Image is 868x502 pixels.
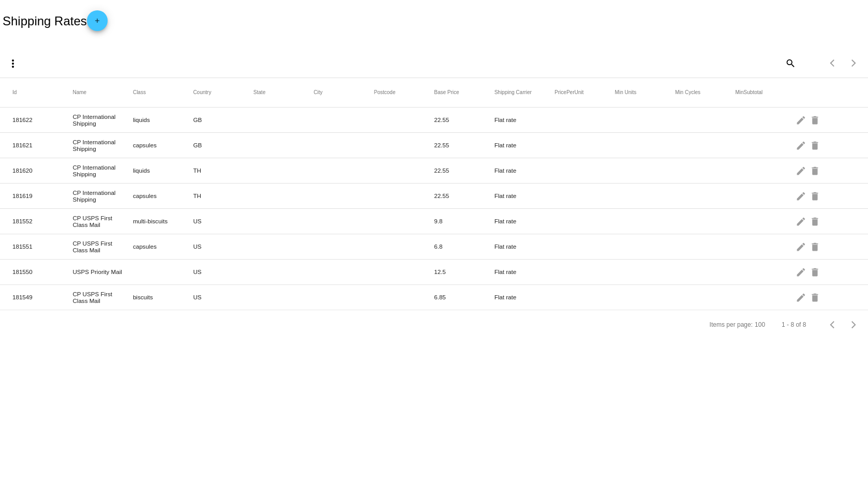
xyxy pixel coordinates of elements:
[795,238,807,254] mat-icon: edit
[494,139,554,151] mat-cell: Flat rate
[795,213,807,229] mat-icon: edit
[72,266,132,278] mat-cell: USPS Priority Mail
[72,187,132,205] mat-cell: CP International Shipping
[133,89,146,96] button: Change sorting for Class
[810,213,822,229] mat-icon: delete
[12,139,72,151] mat-cell: 181621
[434,164,494,176] mat-cell: 22.55
[795,112,807,128] mat-icon: edit
[193,266,253,278] mat-cell: US
[12,89,17,96] button: Change sorting for Id
[782,321,806,328] div: 1 - 8 of 8
[434,240,494,252] mat-cell: 6.8
[795,264,807,280] mat-icon: edit
[193,240,253,252] mat-cell: US
[12,266,72,278] mat-cell: 181550
[133,190,193,202] mat-cell: capsules
[193,215,253,227] mat-cell: US
[133,291,193,303] mat-cell: biscuits
[494,164,554,176] mat-cell: Flat rate
[72,288,132,307] mat-cell: CP USPS First Class Mail
[843,314,864,335] button: Next page
[494,89,531,96] button: Change sorting for ShippingCarrier
[72,237,132,256] mat-cell: CP USPS First Class Mail
[494,114,554,126] mat-cell: Flat rate
[494,215,554,227] mat-cell: Flat rate
[494,190,554,202] mat-cell: Flat rate
[12,164,72,176] mat-cell: 181620
[12,240,72,252] mat-cell: 181551
[615,89,636,96] button: Change sorting for MinUnits
[72,212,132,231] mat-cell: CP USPS First Class Mail
[810,289,822,305] mat-icon: delete
[7,57,19,70] mat-icon: more_vert
[133,114,193,126] mat-cell: liquids
[434,139,494,151] mat-cell: 22.55
[494,291,554,303] mat-cell: Flat rate
[3,10,108,31] h2: Shipping Rates
[72,111,132,129] mat-cell: CP International Shipping
[494,266,554,278] mat-cell: Flat rate
[494,240,554,252] mat-cell: Flat rate
[72,136,132,155] mat-cell: CP International Shipping
[193,190,253,202] mat-cell: TH
[133,139,193,151] mat-cell: capsules
[72,161,132,180] mat-cell: CP International Shipping
[133,215,193,227] mat-cell: multi-biscuits
[675,89,700,96] button: Change sorting for MinCycles
[434,190,494,202] mat-cell: 22.55
[12,291,72,303] mat-cell: 181549
[72,89,86,96] button: Change sorting for Name
[810,112,822,128] mat-icon: delete
[193,164,253,176] mat-cell: TH
[795,188,807,204] mat-icon: edit
[253,89,265,96] button: Change sorting for State
[193,291,253,303] mat-cell: US
[822,314,843,335] button: Previous page
[843,53,864,73] button: Next page
[133,240,193,252] mat-cell: capsules
[709,321,752,328] div: Items per page:
[795,289,807,305] mat-icon: edit
[822,53,843,73] button: Previous page
[434,89,459,96] button: Change sorting for BasePrice
[555,89,583,96] button: Change sorting for PricePerUnit
[735,89,762,96] button: Change sorting for MinSubtotal
[784,55,796,71] mat-icon: search
[434,291,494,303] mat-cell: 6.85
[810,238,822,254] mat-icon: delete
[755,321,765,328] div: 100
[12,114,72,126] mat-cell: 181622
[810,162,822,178] mat-icon: delete
[91,17,103,29] mat-icon: add
[12,215,72,227] mat-cell: 181552
[193,89,211,96] button: Change sorting for Country
[313,89,322,96] button: Change sorting for City
[434,114,494,126] mat-cell: 22.55
[434,266,494,278] mat-cell: 12.5
[133,164,193,176] mat-cell: liquids
[795,137,807,153] mat-icon: edit
[434,215,494,227] mat-cell: 9.8
[374,89,396,96] button: Change sorting for Postcode
[193,139,253,151] mat-cell: GB
[795,162,807,178] mat-icon: edit
[12,190,72,202] mat-cell: 181619
[810,137,822,153] mat-icon: delete
[810,188,822,204] mat-icon: delete
[193,114,253,126] mat-cell: GB
[810,264,822,280] mat-icon: delete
